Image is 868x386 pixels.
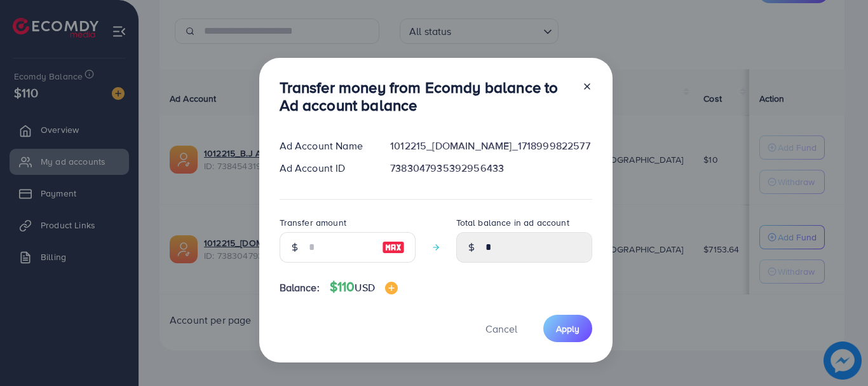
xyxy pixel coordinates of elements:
div: Ad Account Name [269,139,381,153]
h3: Transfer money from Ecomdy balance to Ad account balance [280,78,572,115]
div: Ad Account ID [269,161,381,176]
span: Cancel [485,322,517,336]
button: Cancel [470,315,533,342]
h4: $110 [330,279,398,295]
div: 7383047935392956433 [380,161,602,176]
span: Balance: [280,280,320,295]
span: USD [355,280,374,294]
label: Transfer amount [280,216,346,229]
div: 1012215_[DOMAIN_NAME]_1718999822577 [380,139,602,153]
span: Apply [556,322,580,335]
img: image [385,282,398,294]
img: image [382,240,405,255]
label: Total balance in ad account [456,216,569,229]
button: Apply [543,315,592,342]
